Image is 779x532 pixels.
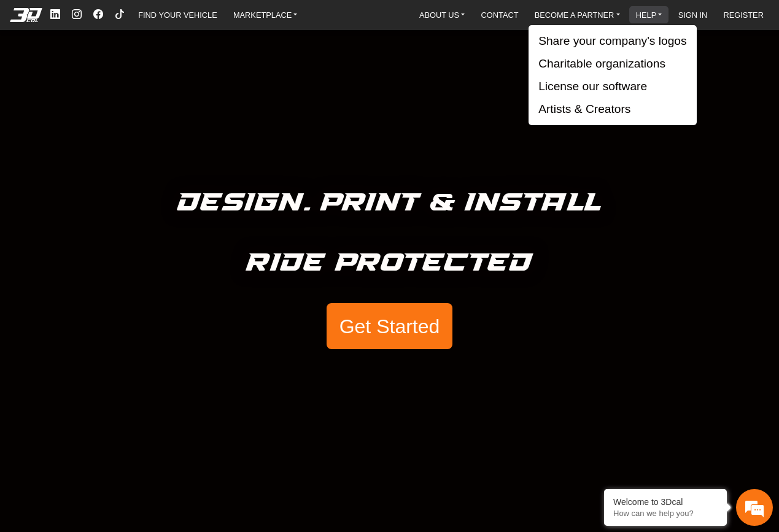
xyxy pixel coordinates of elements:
[613,509,718,518] p: How can we help you?
[613,497,718,507] div: Welcome to 3Dcal
[327,303,452,350] button: Get Started
[529,98,697,121] button: Artists & Creators
[133,6,222,23] a: FIND YOUR VEHICLE
[529,75,697,98] button: License our software
[529,30,697,53] button: Share your company's logos
[529,53,697,75] button: Charitable organizations
[228,6,303,23] a: MARKETPLACE
[673,6,713,23] a: SIGN IN
[177,183,602,223] h5: Design. Print & Install
[631,6,667,23] a: HELP
[530,6,625,23] a: BECOME A PARTNER
[476,6,524,23] a: CONTACT
[718,6,768,23] a: REGISTER
[246,243,533,283] h5: Ride Protected
[414,6,470,23] a: ABOUT US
